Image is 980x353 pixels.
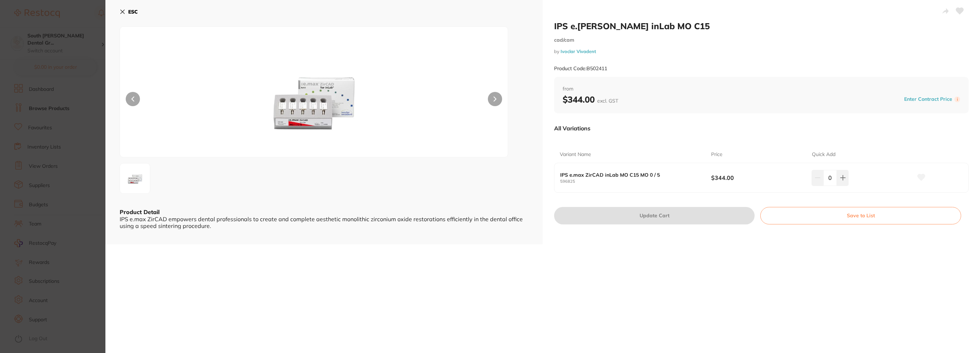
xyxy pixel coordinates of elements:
button: Save to List [760,207,961,224]
label: i [954,97,960,102]
button: Enter Contract Price [902,96,954,103]
div: IPS e.max ZirCAD empowers dental professionals to create and complete aesthetic monolithic zircon... [120,216,528,229]
h2: IPS e.[PERSON_NAME] inLab MO C15 [554,21,969,31]
b: ESC [128,9,138,15]
b: $344.00 [563,94,618,105]
small: 596825 [560,179,711,184]
b: IPS e.max ZirCAD inLab MO C15 MO 0 / 5 [560,172,696,178]
span: excl. GST [597,98,618,104]
b: Product Detail [120,208,160,216]
img: R0poWmpjMVpR [198,45,430,157]
button: ESC [120,6,138,18]
p: Variant Name [560,151,591,158]
a: Ivoclar Vivadent [561,48,596,54]
b: $344.00 [711,174,802,182]
p: All Variations [554,125,590,132]
button: Update Cart [554,207,755,224]
span: from [563,85,960,93]
small: by [554,49,969,54]
img: R0poWmpjMVpR [122,166,148,191]
small: cad/cam [554,37,969,43]
p: Price [711,151,723,158]
p: Quick Add [812,151,835,158]
small: Product Code: B502411 [554,66,607,72]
